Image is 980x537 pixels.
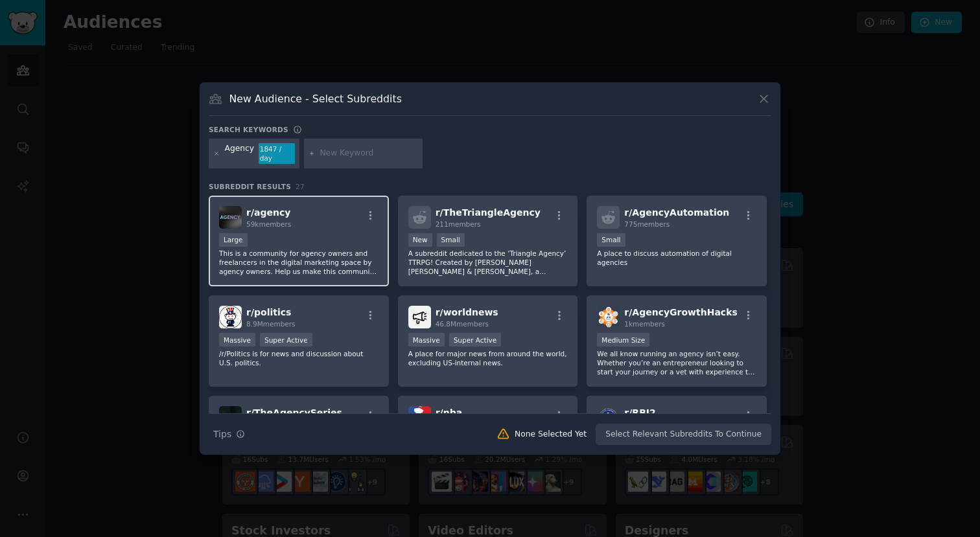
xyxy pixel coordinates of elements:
[436,307,498,317] span: r/ worldnews
[624,320,665,328] span: 1k members
[320,148,418,159] input: New Keyword
[408,406,431,429] img: nba
[597,349,756,376] p: We all know running an agency isn’t easy. Whether you’re an entrepreneur looking to start your jo...
[449,333,502,347] div: Super Active
[260,333,312,347] div: Super Active
[219,233,248,247] div: Large
[209,125,288,134] h3: Search keywords
[624,307,738,317] span: r/ AgencyGrowthHacks
[436,320,489,328] span: 46.8M members
[246,307,291,317] span: r/ politics
[597,249,756,267] p: A place to discuss automation of digital agencies
[624,407,655,418] span: r/ RBI2
[246,407,342,418] span: r/ TheAgencySeries
[597,333,649,347] div: Medium Size
[219,249,379,276] p: This is a community for agency owners and freelancers in the digital marketing space by agency ow...
[296,183,305,190] span: 27
[219,206,242,229] img: agency
[436,407,462,418] span: r/ nba
[408,249,568,276] p: A subreddit dedicated to the ‘Triangle Agency’ TTRPG! Created by [PERSON_NAME] [PERSON_NAME] & [P...
[436,207,541,218] span: r/ TheTriangleAgency
[246,320,296,328] span: 8.9M members
[436,220,481,228] span: 211 members
[597,233,625,247] div: Small
[246,220,291,228] span: 59k members
[408,233,432,247] div: New
[246,207,290,218] span: r/ agency
[624,207,729,218] span: r/ AgencyAutomation
[209,423,250,446] button: Tips
[213,428,231,441] span: Tips
[219,406,242,429] img: TheAgencySeries
[225,143,254,164] div: Agency
[229,92,402,106] h3: New Audience - Select Subreddits
[597,406,620,429] img: RBI2
[437,233,465,247] div: Small
[209,182,291,191] span: Subreddit Results
[219,349,379,367] p: /r/Politics is for news and discussion about U.S. politics.
[408,333,445,347] div: Massive
[597,306,620,328] img: AgencyGrowthHacks
[408,306,431,328] img: worldnews
[219,306,242,328] img: politics
[408,349,568,367] p: A place for major news from around the world, excluding US-internal news.
[624,220,670,228] span: 775 members
[259,143,295,164] div: 1847 / day
[515,429,587,440] div: None Selected Yet
[219,333,255,347] div: Massive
